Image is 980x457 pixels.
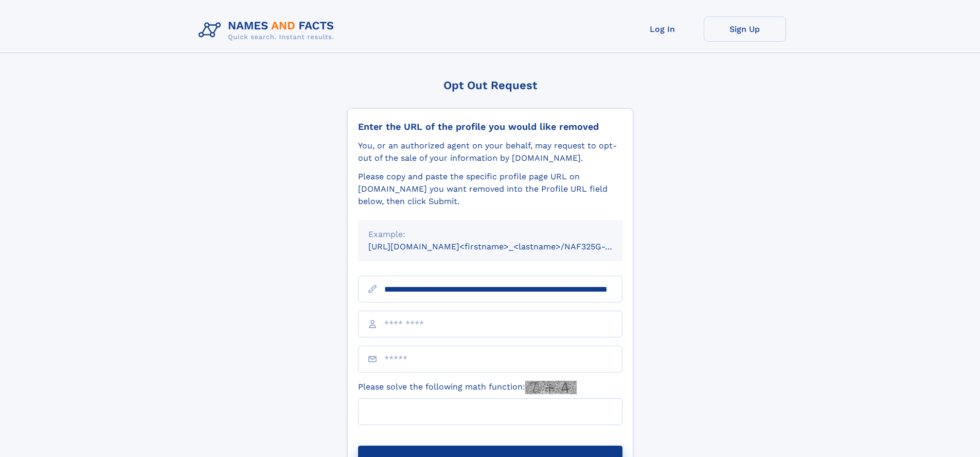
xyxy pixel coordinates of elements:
a: Log In [621,16,704,42]
div: Example: [368,228,612,241]
div: Opt Out Request [347,79,633,92]
label: Please solve the following math function: [358,381,577,394]
small: [URL][DOMAIN_NAME]<firstname>_<lastname>/NAF325G-xxxxxxxx [368,242,642,251]
div: Please copy and paste the specific profile page URL on [DOMAIN_NAME] you want removed into the Pr... [358,171,622,208]
a: Sign Up [704,16,786,42]
img: Logo Names and Facts [194,16,343,44]
div: You, or an authorized agent on your behalf, may request to opt-out of the sale of your informatio... [358,140,622,164]
div: Enter the URL of the profile you would like removed [358,121,622,132]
